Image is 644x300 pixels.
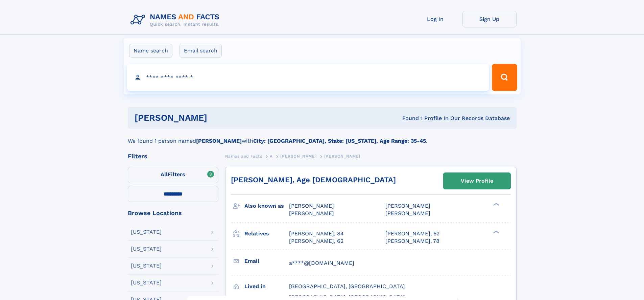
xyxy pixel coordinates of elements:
[385,237,439,245] a: [PERSON_NAME], 78
[385,210,430,216] span: [PERSON_NAME]
[131,246,162,252] div: [US_STATE]
[444,173,510,189] a: View Profile
[180,44,222,58] label: Email search
[408,11,462,27] a: Log In
[289,230,344,237] a: [PERSON_NAME], 84
[196,138,242,144] b: [PERSON_NAME]
[289,283,405,290] span: [GEOGRAPHIC_DATA], [GEOGRAPHIC_DATA]
[128,11,225,29] img: Logo Names and Facts
[231,176,396,184] a: [PERSON_NAME], Age [DEMOGRAPHIC_DATA]
[462,11,517,27] a: Sign Up
[128,167,218,183] label: Filters
[289,210,334,216] span: [PERSON_NAME]
[129,44,172,58] label: Name search
[280,154,316,159] span: [PERSON_NAME]
[289,203,334,209] span: [PERSON_NAME]
[128,129,517,145] div: We found 1 person named with .
[492,202,500,207] div: ❯
[253,138,426,144] b: City: [GEOGRAPHIC_DATA], State: [US_STATE], Age Range: 35-45
[128,210,218,216] div: Browse Locations
[244,255,289,267] h3: Email
[225,152,262,160] a: Names and Facts
[161,171,168,178] span: All
[135,114,305,122] h1: [PERSON_NAME]
[127,64,489,91] input: search input
[131,263,162,269] div: [US_STATE]
[324,154,360,159] span: [PERSON_NAME]
[492,230,500,234] div: ❯
[289,237,343,245] a: [PERSON_NAME], 62
[244,228,289,239] h3: Relatives
[385,203,430,209] span: [PERSON_NAME]
[128,153,218,159] div: Filters
[131,229,162,235] div: [US_STATE]
[492,64,517,91] button: Search Button
[131,280,162,285] div: [US_STATE]
[305,115,510,122] div: Found 1 Profile In Our Records Database
[244,281,289,292] h3: Lived in
[244,200,289,212] h3: Also known as
[270,152,273,160] a: A
[280,152,316,160] a: [PERSON_NAME]
[385,230,439,237] a: [PERSON_NAME], 52
[270,154,273,159] span: A
[461,173,493,189] div: View Profile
